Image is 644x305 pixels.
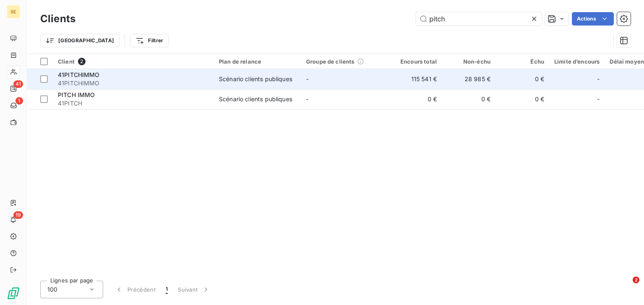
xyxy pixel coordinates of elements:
span: - [597,95,600,103]
button: Actions [572,12,614,26]
span: - [306,75,309,82]
span: - [306,95,309,103]
td: 0 € [388,89,442,109]
div: Scénario clients publiques [219,95,292,103]
div: SE [7,5,20,18]
span: 2 [633,277,639,283]
td: 0 € [496,69,549,89]
h3: Clients [40,11,75,26]
span: 41PITCHIMMO [58,79,209,87]
div: Plan de relance [219,58,296,65]
td: 115 541 € [388,69,442,89]
button: [GEOGRAPHIC_DATA] [40,34,119,47]
span: - [597,75,600,83]
span: 41PITCH [58,99,209,108]
span: 41PITCHIMMO [58,71,100,78]
span: PITCH IMMO [58,91,95,98]
iframe: Intercom live chat [615,277,636,297]
button: Précédent [110,281,161,298]
div: Échu [501,58,544,65]
button: Filtrer [130,34,169,47]
td: 28 985 € [442,69,496,89]
button: Suivant [173,281,215,298]
div: Non-échu [447,58,491,65]
div: Limite d’encours [554,58,600,65]
span: 100 [47,285,57,294]
img: Logo LeanPay [7,287,20,300]
span: 19 [13,211,23,219]
span: 41 [13,80,23,88]
span: Client [58,58,75,65]
td: 0 € [442,89,496,109]
span: 2 [78,58,86,65]
span: 1 [166,285,168,294]
span: Groupe de clients [306,58,355,65]
button: 1 [161,281,173,298]
td: 0 € [496,89,549,109]
input: Rechercher [416,12,542,26]
div: Scénario clients publiques [219,75,292,83]
div: Encours total [393,58,437,65]
span: 1 [16,97,23,105]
